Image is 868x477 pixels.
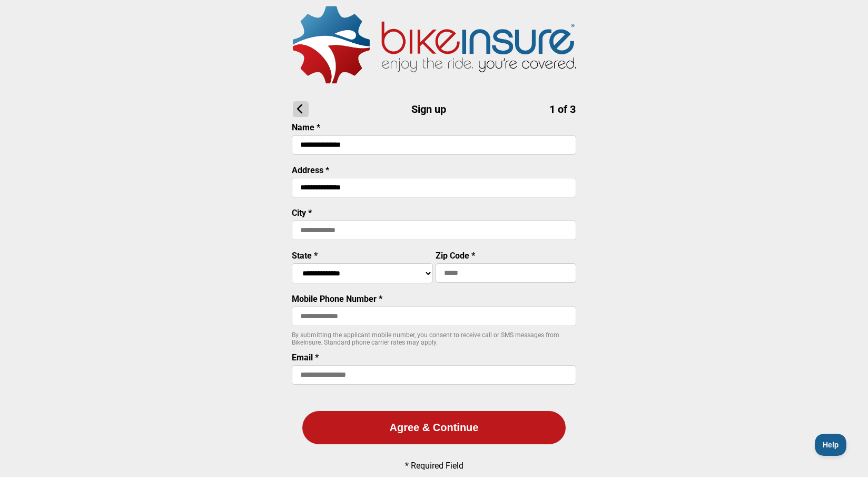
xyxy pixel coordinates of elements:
[292,122,320,132] label: Name *
[293,101,576,117] h1: Sign up
[292,294,382,304] label: Mobile Phone Number *
[292,331,576,346] p: By submitting the applicant mobile number, you consent to receive call or SMS messages from BikeI...
[292,165,329,175] label: Address *
[302,411,566,444] button: Agree & Continue
[292,208,312,218] label: City *
[436,251,475,261] label: Zip Code *
[292,251,318,261] label: State *
[815,434,847,456] iframe: Toggle Customer Support
[549,103,576,116] span: 1 of 3
[405,461,463,471] p: * Required Field
[292,352,319,362] label: Email *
